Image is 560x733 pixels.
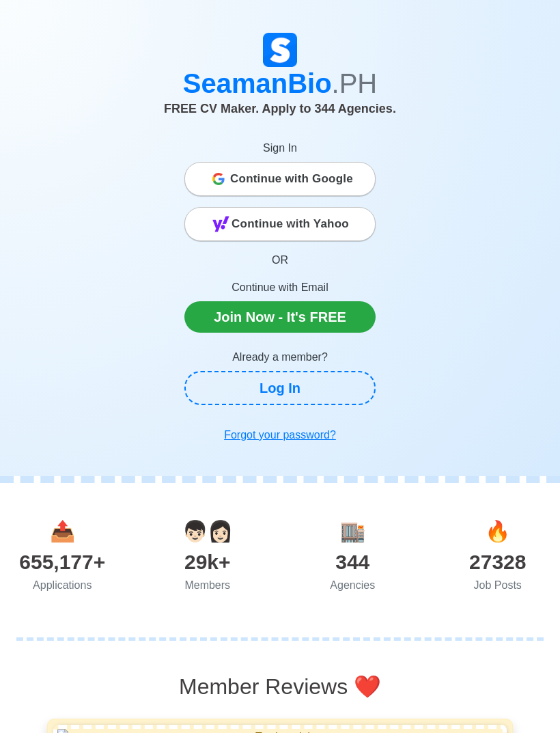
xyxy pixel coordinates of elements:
button: Continue with Google [184,162,376,196]
p: Sign In [184,140,376,156]
h2: Member Reviews [44,674,516,700]
h1: SeamanBio [44,67,516,100]
button: Continue with Yahoo [184,207,376,241]
div: Members [135,577,281,594]
span: .PH [332,68,378,98]
p: Already a member? [184,349,376,365]
a: Log In [184,371,376,405]
div: 344 [280,547,425,577]
span: Continue with Google [230,165,353,193]
span: FREE CV Maker. Apply to 344 Agencies. [164,102,396,115]
span: agencies [340,520,365,542]
p: OR [184,252,376,268]
a: Join Now - It's FREE [184,301,376,333]
a: Forgot your password? [184,421,376,449]
img: Logo [263,33,297,67]
div: 29k+ [135,547,281,577]
span: emoji [354,674,381,699]
span: jobs [485,520,510,542]
u: Forgot your password? [224,429,336,441]
p: Continue with Email [184,279,376,296]
span: users [182,520,233,542]
span: Continue with Yahoo [232,210,349,238]
div: Agencies [280,577,425,594]
span: applications [50,520,75,542]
